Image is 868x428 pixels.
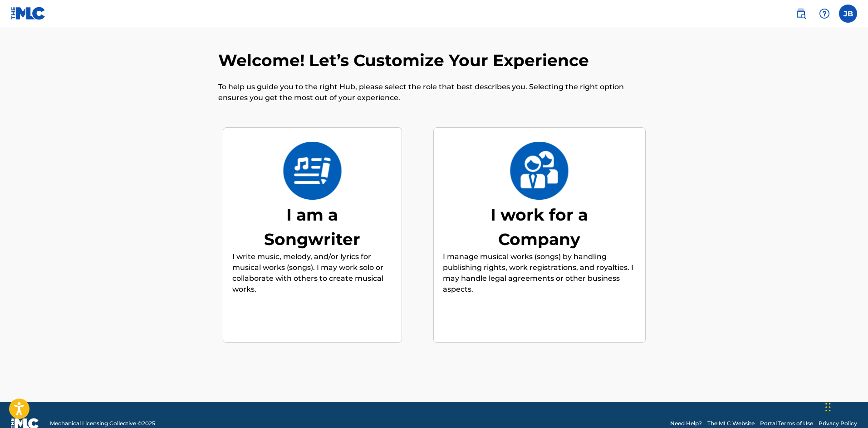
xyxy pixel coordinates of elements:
[670,419,702,428] a: Need Help?
[433,127,646,343] div: I work for a CompanyI work for a CompanyI manage musical works (songs) by handling publishing rig...
[283,142,342,200] img: I am a Songwriter
[707,419,755,428] a: The MLC Website
[819,419,857,428] a: Privacy Policy
[218,50,593,71] h2: Welcome! Let’s Customize Your Experience
[471,202,608,251] div: I work for a Company
[244,202,380,251] div: I am a Songwriter
[825,394,831,421] div: Drag
[819,8,830,19] img: help
[792,5,810,23] a: Public Search
[760,419,813,428] a: Portal Terms of Use
[795,8,806,19] img: search
[815,5,834,23] div: Help
[50,419,155,428] span: Mechanical Licensing Collective © 2025
[223,127,402,343] div: I am a SongwriterI am a SongwriterI write music, melody, and/or lyrics for musical works (songs)....
[11,7,46,20] img: MLC Logo
[218,82,650,103] p: To help us guide you to the right Hub, please select the role that best describes you. Selecting ...
[443,251,636,295] p: I manage musical works (songs) by handling publishing rights, work registrations, and royalties. ...
[232,251,392,295] p: I write music, melody, and/or lyrics for musical works (songs). I may work solo or collaborate wi...
[839,5,857,23] div: User Menu
[823,385,868,428] iframe: Chat Widget
[510,142,569,200] img: I work for a Company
